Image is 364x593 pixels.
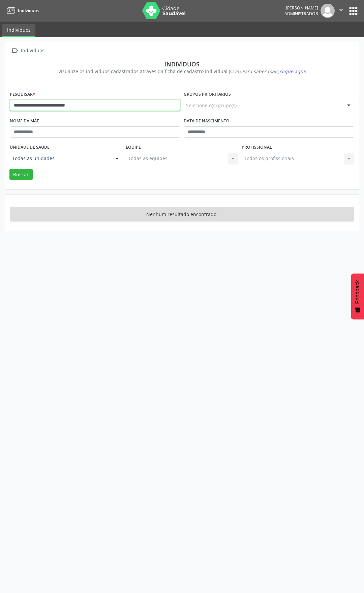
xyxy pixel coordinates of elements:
label: Nome da mãe [10,116,39,126]
label: Data de nascimento [184,116,230,126]
div: Nenhum resultado encontrado. [10,207,354,221]
a: Indivíduos [2,24,35,37]
div: Indivíduos [14,60,350,68]
i:  [337,6,345,13]
div: Visualize os indivíduos cadastrados através da ficha de cadastro individual (CDS). [14,68,350,75]
span: Feedback [355,280,361,304]
i: Para saber mais, [242,68,306,75]
label: Pesquisar [10,89,35,100]
button:  [335,4,347,18]
i:  [10,46,20,56]
a: Indivíduos [5,5,39,16]
div: [PERSON_NAME] [284,5,318,11]
span: Indivíduos [18,8,39,13]
button: Buscar [9,169,33,180]
span: clique aqui! [279,68,306,75]
label: Unidade de saúde [10,142,50,153]
a:  Indivíduos [10,46,45,56]
span: Todas as unidades [12,155,109,162]
span: Selecione o(s) grupo(s) [186,102,237,109]
label: Grupos prioritários [184,89,231,100]
button: apps [347,5,359,17]
label: Profissional [242,142,272,153]
span: Administrador [284,11,318,17]
button: Feedback - Mostrar pesquisa [351,273,364,319]
div: Indivíduos [20,46,45,56]
img: img [321,4,335,18]
label: Equipe [126,142,141,153]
